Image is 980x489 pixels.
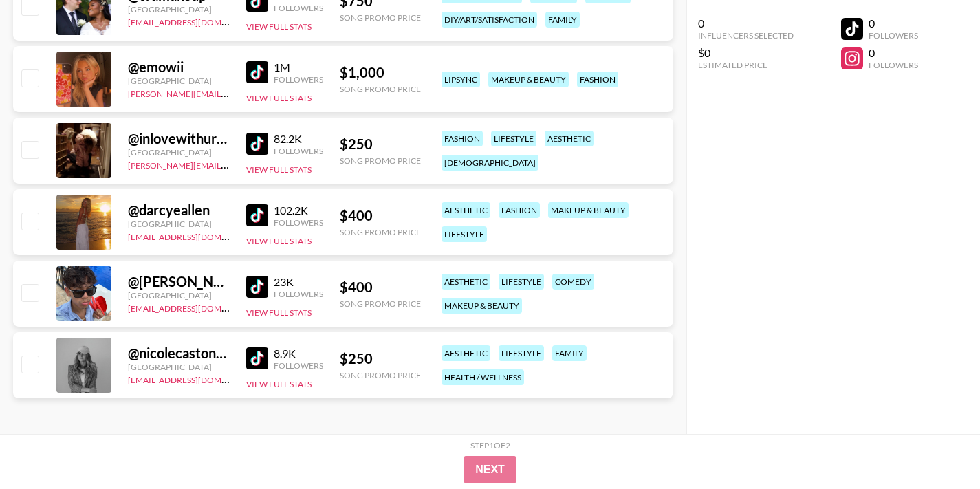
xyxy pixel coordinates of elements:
[442,12,537,28] div: diy/art/satisfaction
[274,347,323,360] div: 8.9K
[552,274,594,290] div: comedy
[442,298,522,314] div: makeup & beauty
[274,132,323,146] div: 82.2K
[128,86,397,99] a: [PERSON_NAME][EMAIL_ADDRESS][PERSON_NAME][DOMAIN_NAME]
[274,275,323,289] div: 23K
[128,301,266,314] a: [EMAIL_ADDRESS][DOMAIN_NAME]
[274,61,323,74] div: 1M
[442,369,524,385] div: health / wellness
[340,64,421,81] div: $ 1,000
[274,3,323,13] div: Followers
[911,420,963,472] iframe: Drift Widget Chat Controller
[545,131,594,146] div: aesthetic
[340,155,421,166] div: Song Promo Price
[545,12,580,28] div: family
[499,202,540,218] div: fashion
[340,84,421,94] div: Song Promo Price
[274,204,323,217] div: 102.2K
[128,372,266,385] a: [EMAIL_ADDRESS][DOMAIN_NAME]
[698,17,794,30] div: 0
[340,135,421,153] div: $ 250
[499,274,544,290] div: lifestyle
[340,279,421,296] div: $ 400
[869,30,918,41] div: Followers
[246,164,312,175] button: View Full Stats
[470,440,510,450] div: Step 1 of 2
[698,30,794,41] div: Influencers Selected
[340,207,421,224] div: $ 400
[128,202,230,219] div: @ darcyeallen
[552,345,587,361] div: family
[442,131,483,146] div: fashion
[340,370,421,380] div: Song Promo Price
[548,202,629,218] div: makeup & beauty
[128,219,230,229] div: [GEOGRAPHIC_DATA]
[442,155,538,171] div: [DEMOGRAPHIC_DATA]
[442,72,480,87] div: lipsync
[246,93,312,103] button: View Full Stats
[128,362,230,372] div: [GEOGRAPHIC_DATA]
[246,307,312,318] button: View Full Stats
[340,298,421,309] div: Song Promo Price
[869,60,918,70] div: Followers
[246,276,268,298] img: TikTok
[128,229,266,242] a: [EMAIL_ADDRESS][DOMAIN_NAME]
[246,236,312,246] button: View Full Stats
[442,345,490,361] div: aesthetic
[128,157,397,171] a: [PERSON_NAME][EMAIL_ADDRESS][PERSON_NAME][DOMAIN_NAME]
[274,217,323,228] div: Followers
[128,345,230,362] div: @ nicolecastonguayhogan
[128,130,230,147] div: @ inlovewithurmom58
[442,274,490,290] div: aesthetic
[128,147,230,157] div: [GEOGRAPHIC_DATA]
[577,72,618,87] div: fashion
[128,58,230,76] div: @ emowii
[442,202,490,218] div: aesthetic
[128,76,230,86] div: [GEOGRAPHIC_DATA]
[246,21,312,32] button: View Full Stats
[491,131,536,146] div: lifestyle
[128,4,230,14] div: [GEOGRAPHIC_DATA]
[442,226,487,242] div: lifestyle
[274,146,323,156] div: Followers
[246,61,268,83] img: TikTok
[869,46,918,60] div: 0
[246,204,268,226] img: TikTok
[128,14,266,28] a: [EMAIL_ADDRESS][DOMAIN_NAME]
[499,345,544,361] div: lifestyle
[246,347,268,369] img: TikTok
[128,273,230,290] div: @ [PERSON_NAME].ale
[698,60,794,70] div: Estimated Price
[274,74,323,85] div: Followers
[340,12,421,23] div: Song Promo Price
[340,350,421,367] div: $ 250
[246,379,312,389] button: View Full Stats
[274,289,323,299] div: Followers
[698,46,794,60] div: $0
[340,227,421,237] div: Song Promo Price
[869,17,918,30] div: 0
[464,456,516,483] button: Next
[488,72,569,87] div: makeup & beauty
[128,290,230,301] div: [GEOGRAPHIC_DATA]
[246,133,268,155] img: TikTok
[274,360,323,371] div: Followers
